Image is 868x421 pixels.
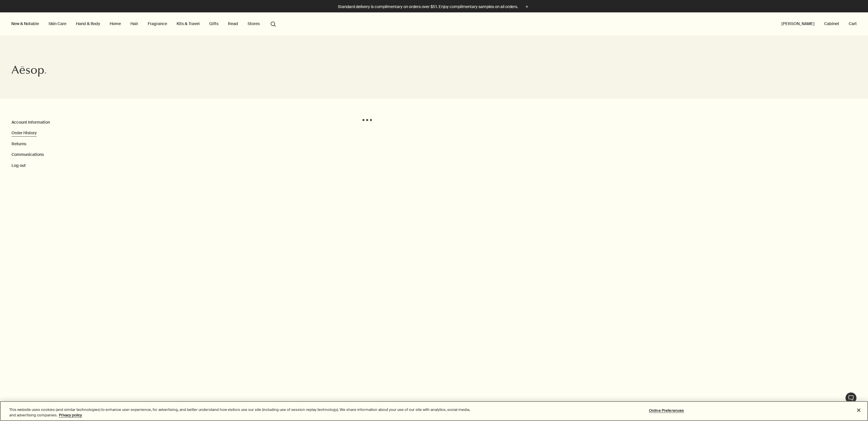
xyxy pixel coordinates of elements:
a: More information about your privacy, opens in a new tab [59,413,82,418]
a: Returns [12,141,26,146]
a: Hand & Body [75,20,101,27]
button: Live Assistance [845,392,857,404]
a: Gifts [208,20,220,27]
a: Account Information [12,120,50,125]
a: Home [108,20,122,27]
a: Order History [12,130,37,135]
svg: Aesop [12,65,46,77]
a: Hair [129,20,139,27]
button: Open search [268,18,278,29]
a: Skin Care [47,20,68,27]
a: Read [227,20,239,27]
button: Log out [12,163,26,169]
div: This website uses cookies (and similar technologies) to enhance user experience, for advertising,... [9,407,477,418]
button: New & Notable [10,20,40,27]
button: Close [852,404,865,417]
a: Fragrance [147,20,168,27]
p: Standard delivery is complimentary on orders over $51. Enjoy complimentary samples on all orders. [338,4,518,10]
nav: supplementary [780,12,858,35]
button: Online Preferences, Opens the preference center dialog [648,405,684,416]
button: Stores [246,20,261,27]
nav: My Account Page Menu Navigation [12,119,362,169]
nav: primary [10,12,278,35]
button: [PERSON_NAME] [780,20,816,27]
a: Kits & Travel [175,20,201,27]
a: Communications [12,152,44,157]
button: Cart [848,20,858,27]
button: Standard delivery is complimentary on orders over $51. Enjoy complimentary samples on all orders. [338,3,530,10]
a: Cabinet [823,20,840,27]
a: Aesop [10,64,48,80]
